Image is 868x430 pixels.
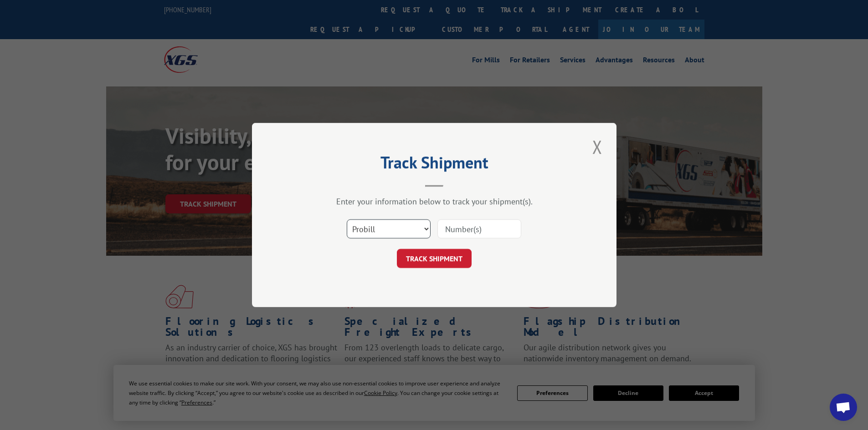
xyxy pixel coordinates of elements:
button: Close modal [590,134,605,159]
div: Enter your information below to track your shipment(s). [298,196,571,207]
button: TRACK SHIPMENT [397,249,472,268]
a: Open chat [830,394,857,421]
input: Number(s) [437,219,521,238]
h2: Track Shipment [298,156,571,173]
